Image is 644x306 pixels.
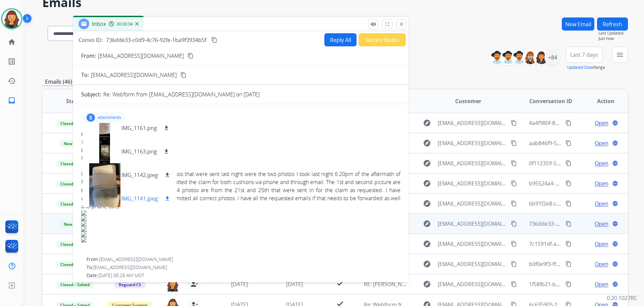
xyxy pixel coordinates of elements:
[190,280,198,288] mat-icon: person_remove
[81,131,400,138] div: From:
[423,260,431,268] mat-icon: explore
[336,279,344,287] mat-icon: check
[66,97,84,105] span: Status
[567,65,593,70] button: Updated Date
[423,119,431,127] mat-icon: explore
[595,200,608,208] span: Open
[595,119,608,127] span: Open
[566,160,572,166] mat-icon: content_copy
[566,47,602,63] button: Last 7 days
[231,280,248,288] span: [DATE]
[98,52,184,60] p: [EMAIL_ADDRESS][DOMAIN_NAME]
[529,240,632,248] span: 7c1591df-aa1a-463c-9205-b06961d0e7bd
[566,201,572,207] mat-icon: content_copy
[511,241,517,247] mat-icon: content_copy
[511,221,517,227] mat-icon: content_copy
[529,260,626,268] span: b0f0e9f3-ff2e-47c4-8801-a54ed962e2f1
[595,159,608,167] span: Open
[438,159,507,167] span: [EMAIL_ADDRESS][DOMAIN_NAME]
[81,170,400,243] div: Unfortunately that is incorrect. The photos that were sent last night were the two photos I took ...
[438,200,507,208] span: [EMAIL_ADDRESS][DOMAIN_NAME]
[8,57,16,65] mat-icon: list_alt
[370,21,376,27] mat-icon: remove_red_eye
[211,37,217,43] mat-icon: content_copy
[423,139,431,147] mat-icon: explore
[81,221,400,226] img: ii_19929d4dfd4834a96847
[612,180,618,186] mat-icon: language
[398,21,405,27] mat-icon: close
[595,240,608,248] span: Open
[455,97,481,105] span: Customer
[121,124,157,132] p: IMG_1161.png
[511,180,517,186] mat-icon: content_copy
[595,260,608,268] span: Open
[612,241,618,247] mat-icon: language
[612,140,618,146] mat-icon: language
[187,53,194,59] mat-icon: content_copy
[2,9,21,28] img: avatar
[529,119,628,127] span: 4a4f980f-8196-4458-93e9-4252a8f04249
[566,221,572,227] mat-icon: content_copy
[562,17,594,31] button: New Email
[423,200,431,208] mat-icon: explore
[99,256,173,262] span: [EMAIL_ADDRESS][DOMAIN_NAME]
[511,160,517,166] mat-icon: content_copy
[423,159,431,167] mat-icon: explore
[166,277,179,292] img: agent-avatar
[81,226,400,232] img: ii_19929d4eddc4bd6be868
[93,264,167,270] span: [EMAIL_ADDRESS][DOMAIN_NAME]
[529,180,630,187] span: b95524a4-5cf6-4f30-9a58-a47967387dd1
[60,221,90,228] span: New - Reply
[438,139,507,147] span: [EMAIL_ADDRESS][DOMAIN_NAME]
[117,21,133,27] span: 00:00:34
[511,261,517,267] mat-icon: content_copy
[529,280,630,288] span: 1f58fb21-b372-4294-974a-4a30646e589e
[286,280,303,288] span: [DATE]
[163,148,169,155] mat-icon: download
[438,260,507,268] span: [EMAIL_ADDRESS][DOMAIN_NAME]
[384,21,390,27] mat-icon: fullscreen
[103,90,260,98] p: Re: Webform from [EMAIL_ADDRESS][DOMAIN_NAME] on [DATE]
[115,281,145,288] span: Reguard CS
[56,120,94,127] span: Closed – Solved
[612,261,618,267] mat-icon: language
[438,179,507,187] span: [EMAIL_ADDRESS][DOMAIN_NAME]
[56,160,94,167] span: Closed – Solved
[359,33,406,46] button: Secure Notes
[8,96,16,104] mat-icon: inbox
[612,201,618,207] mat-icon: language
[423,220,431,228] mat-icon: explore
[87,114,95,122] div: 8
[91,71,177,79] span: [EMAIL_ADDRESS][DOMAIN_NAME]
[8,77,16,85] mat-icon: history
[180,72,186,78] mat-icon: content_copy
[98,115,121,120] p: attachments
[92,20,106,28] span: Inbox
[87,256,400,263] div: From:
[566,140,572,146] mat-icon: content_copy
[364,280,443,288] span: RE: [PERSON_NAME] table claim
[121,147,157,156] p: IMG_1163.png
[98,272,144,278] span: [DATE] 08:29 AM MDT
[567,64,605,70] span: Range
[423,240,431,248] mat-icon: explore
[566,241,572,247] mat-icon: content_copy
[438,240,507,248] span: [EMAIL_ADDRESS][DOMAIN_NAME]
[164,172,170,178] mat-icon: download
[60,140,90,147] span: New - Reply
[511,140,517,146] mat-icon: content_copy
[81,52,96,60] p: From:
[566,120,572,126] mat-icon: content_copy
[438,280,507,288] span: [EMAIL_ADDRESS][DOMAIN_NAME]
[573,89,628,113] th: Action
[607,294,637,302] p: 0.20.1027RC
[106,36,206,44] span: 736dde33-c0d9-4c76-92fe-1ba9f3934b5f
[423,280,431,288] mat-icon: explore
[529,220,629,227] span: 736dde33-c0d9-4c76-92fe-1ba9f3934b5f
[56,261,94,268] span: Closed – Solved
[81,237,400,243] img: ii_19929d25b2849d54be44
[81,154,400,162] div: Hi!
[8,38,16,46] mat-icon: home
[164,195,170,202] mat-icon: download
[324,33,357,46] button: Reply All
